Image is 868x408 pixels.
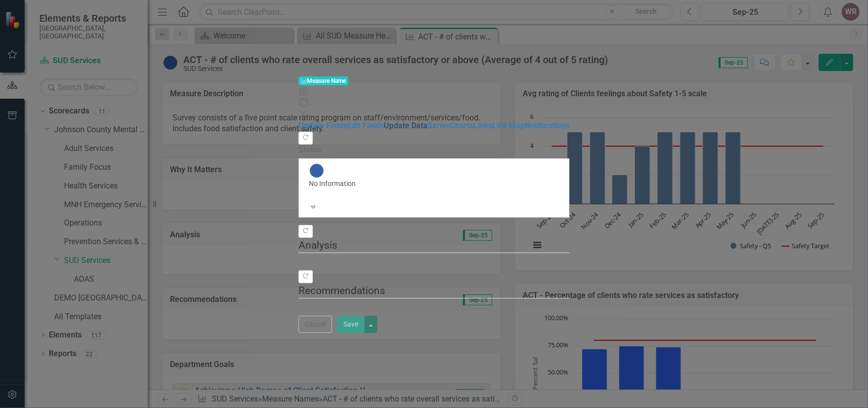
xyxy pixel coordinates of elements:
a: Update Fields [299,121,347,130]
a: Links [473,121,492,130]
a: Charts [450,121,473,130]
a: Notifications [525,121,569,130]
a: Series [428,121,450,130]
div: No Information [309,179,559,188]
legend: Analysis [299,238,569,253]
button: Save [337,316,365,333]
button: Cancel [299,316,332,333]
legend: Recommendations [299,283,569,298]
label: Status [299,145,569,156]
span: Measure Name [299,76,348,86]
a: Link Map [492,121,525,130]
a: Update Data [384,121,428,130]
img: No Information [309,163,325,179]
a: Edit Fields [347,121,384,130]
